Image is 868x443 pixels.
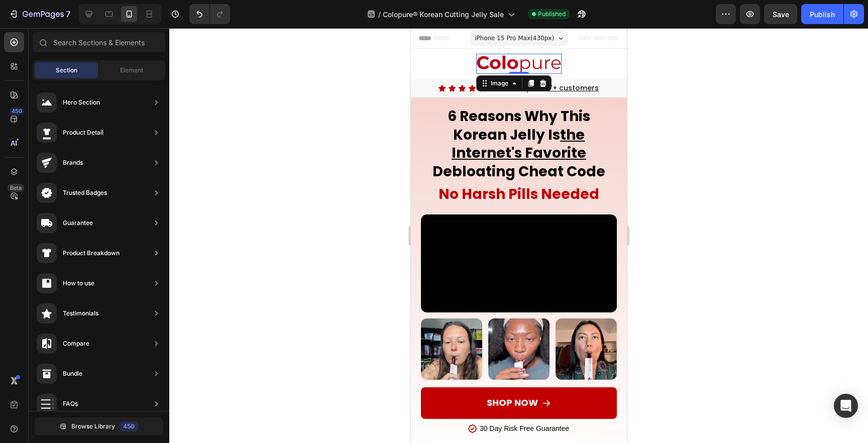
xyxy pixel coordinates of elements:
div: FAQs [63,399,78,409]
div: 450 [10,107,24,115]
span: / [378,9,381,20]
span: Element [120,66,143,75]
div: 450 [119,421,139,431]
div: Product Detail [63,128,103,138]
span: Colopure® Korean Cutting Jelly Sale [383,9,504,20]
div: Hero Section [63,97,100,107]
div: Publish [810,9,835,20]
span: Published [538,10,566,19]
span: Browse Library [71,422,115,431]
div: Open Intercom Messenger [834,394,858,418]
button: Browse Library450 [35,417,163,435]
span: Save [773,10,789,19]
div: Beta [8,184,24,192]
button: 7 [4,4,75,24]
div: Compare [63,339,89,349]
input: Search Sections & Elements [33,32,165,52]
p: 7 [66,8,70,20]
div: Testimonials [63,308,98,318]
div: How to use [63,278,94,288]
div: Guarantee [63,218,93,228]
div: Trusted Badges [63,188,107,198]
div: Bundle [63,369,82,379]
iframe: Design area [411,28,627,443]
button: Save [764,4,797,24]
button: Publish [801,4,843,24]
div: Undo/Redo [189,4,230,24]
span: Section [56,66,77,75]
div: Brands [63,158,83,168]
div: Product Breakdown [63,248,120,258]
